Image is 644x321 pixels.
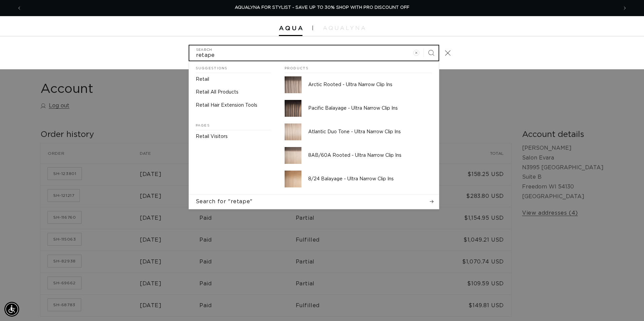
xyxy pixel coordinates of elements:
button: Clear search term [409,45,424,60]
a: Retail Visitors [189,130,278,143]
p: Pacific Balayage - Ultra Narrow Clip Ins [308,105,432,111]
a: Arctic Rooted - Ultra Narrow Clip Ins [278,73,439,97]
img: 8AB/60A Rooted - Ultra Narrow Clip Ins [285,147,301,164]
span: AQUALYNA FOR STYLIST - SAVE UP TO 30% SHOP WITH PRO DISCOUNT OFF [235,5,409,10]
p: Retail [196,76,209,82]
p: 8/24 Balayage - Ultra Narrow Clip Ins [308,176,432,182]
a: Retail Hair Extension Tools [189,99,278,112]
iframe: Chat Widget [610,289,644,321]
img: Pacific Balayage - Ultra Narrow Clip Ins [285,100,301,117]
p: Retail Hair Extension Tools [196,102,257,108]
a: Atlantic Duo Tone - Ultra Narrow Clip Ins [278,120,439,144]
button: Previous announcement [12,2,27,14]
div: Accessibility Menu [4,302,19,317]
button: Next announcement [617,2,632,14]
img: Aqua Hair Extensions [279,26,302,31]
a: 8AB/60A Rooted - Ultra Narrow Clip Ins [278,144,439,167]
a: Pacific Balayage - Ultra Narrow Clip Ins [278,97,439,120]
button: Search [424,45,439,60]
p: Retail Visitors [196,134,228,140]
span: Search for "retape" [196,198,253,205]
h2: Suggestions [196,61,271,73]
img: 8/24 Balayage - Ultra Narrow Clip Ins [285,171,301,187]
button: Close [441,45,455,60]
p: Arctic Rooted - Ultra Narrow Clip Ins [308,82,432,88]
a: 8/24 Balayage - Ultra Narrow Clip Ins [278,167,439,191]
img: aqualyna.com [323,26,365,30]
a: Retail [189,73,278,86]
h2: Products [285,61,432,73]
img: Arctic Rooted - Ultra Narrow Clip Ins [285,76,301,93]
img: Atlantic Duo Tone - Ultra Narrow Clip Ins [285,123,301,140]
p: Atlantic Duo Tone - Ultra Narrow Clip Ins [308,129,432,135]
p: 8AB/60A Rooted - Ultra Narrow Clip Ins [308,152,432,158]
h2: Pages [196,118,271,131]
input: Search [189,45,439,61]
a: Retail All Products [189,86,278,99]
p: Retail All Products [196,89,238,95]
